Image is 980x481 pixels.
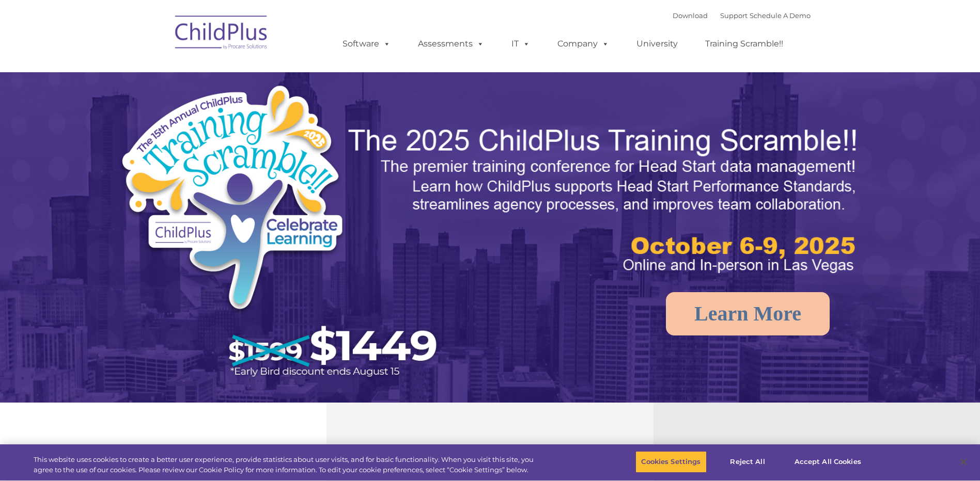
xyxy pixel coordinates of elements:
[635,451,706,473] button: Cookies Settings
[750,11,811,20] a: Schedule A Demo
[547,34,619,54] a: Company
[170,8,273,60] img: ChildPlus by Procare Solutions
[789,451,867,473] button: Accept All Cookies
[673,11,708,20] a: Download
[144,68,175,76] span: Last name
[501,34,540,54] a: IT
[695,34,794,54] a: Training Scramble!!
[715,451,780,473] button: Reject All
[666,292,830,335] a: Learn More
[408,34,494,54] a: Assessments
[332,34,401,54] a: Software
[626,34,688,54] a: University
[952,451,975,473] button: Close
[720,11,748,20] a: Support
[144,110,188,118] span: Phone number
[34,455,539,475] div: This website uses cookies to create a better user experience, provide statistics about user visit...
[673,11,811,20] font: |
